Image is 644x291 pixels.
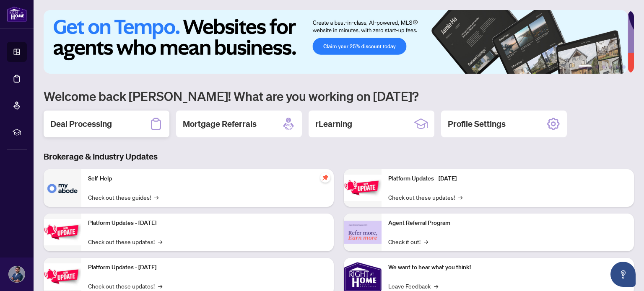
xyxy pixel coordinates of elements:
[320,173,330,183] span: pushpin
[388,219,627,228] p: Agent Referral Program
[622,65,626,69] button: 6
[579,65,592,69] button: 1
[183,118,257,130] h2: Mortgage Referrals
[315,118,352,130] h2: rLearning
[158,237,162,246] span: →
[44,10,628,74] img: Slide 0
[88,193,158,202] a: Check out these guides!→
[158,281,162,291] span: →
[434,281,438,291] span: →
[388,174,627,183] p: Platform Updates - [DATE]
[610,262,636,287] button: Open asap
[7,6,27,22] img: logo
[88,219,327,228] p: Platform Updates - [DATE]
[424,237,428,246] span: →
[615,65,619,69] button: 5
[602,65,605,69] button: 3
[44,151,634,162] h3: Brokerage & Industry Updates
[44,88,634,104] h1: Welcome back [PERSON_NAME]! What are you working on [DATE]?
[88,263,327,272] p: Platform Updates - [DATE]
[344,175,382,201] img: Platform Updates - June 23, 2025
[388,237,428,246] a: Check it out!→
[595,65,599,69] button: 2
[344,221,382,244] img: Agent Referral Program
[388,193,462,202] a: Check out these updates!→
[458,193,462,202] span: →
[9,266,25,282] img: Profile Icon
[88,174,327,183] p: Self-Help
[44,219,81,245] img: Platform Updates - September 16, 2025
[388,263,627,272] p: We want to hear what you think!
[88,237,162,246] a: Check out these updates!→
[154,193,158,202] span: →
[44,263,81,290] img: Platform Updates - July 21, 2025
[88,281,162,291] a: Check out these updates!→
[448,118,506,130] h2: Profile Settings
[50,118,112,130] h2: Deal Processing
[609,65,612,69] button: 4
[44,169,81,207] img: Self-Help
[388,281,438,291] a: Leave Feedback→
